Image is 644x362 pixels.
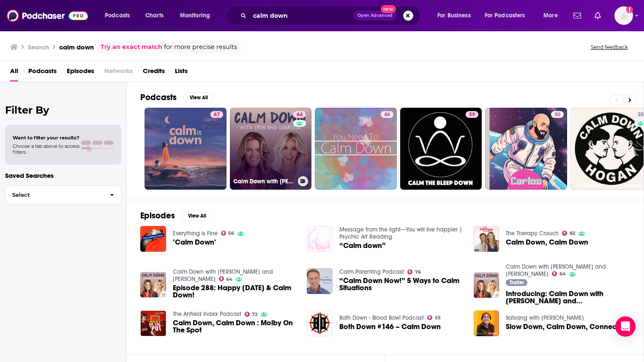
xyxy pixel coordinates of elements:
[381,111,393,118] a: 46
[407,269,421,275] a: 76
[67,64,94,82] a: Episodes
[173,230,218,237] a: Everything is Fine
[315,108,397,190] a: 46
[164,42,237,52] span: for more precise results
[143,64,165,82] span: Credits
[5,104,121,116] h2: Filter By
[570,231,575,235] span: 82
[485,108,567,190] a: 30
[13,143,79,155] span: Choose a tab above to access filters.
[615,316,636,337] div: Open Intercom Messenger
[140,272,166,298] img: Episode 288: Happy Thanksgiving & Calm Down!
[182,211,212,221] button: View All
[506,323,619,330] a: Slow Down, Calm Down, Connect
[307,226,333,252] img: “Calm down”
[474,272,499,298] img: Introducing: Calm Down with Erin and Charissa
[175,64,188,82] a: Lists
[339,268,404,275] a: Calm Parenting Podcast
[59,43,94,51] h3: calm down
[543,10,558,22] span: More
[226,278,232,281] span: 64
[506,290,630,305] a: Introducing: Calm Down with Erin and Charissa
[140,210,212,221] a: EpisodesView All
[173,310,241,318] a: The Anfield Index Podcast
[307,268,333,294] img: “Calm Down Now!” 5 Ways to Calm Situations
[506,314,584,321] a: Satsang with Shambhavi
[339,242,386,249] a: “Calm down”
[466,111,478,118] a: 59
[538,9,568,22] button: open menu
[5,192,103,198] span: Select
[384,111,390,119] span: 46
[145,108,226,190] a: 67
[230,108,312,190] a: 64Calm Down with [PERSON_NAME] and [PERSON_NAME]
[219,276,233,281] a: 64
[252,313,257,316] span: 72
[180,10,210,22] span: Monitoring
[431,9,481,22] button: open menu
[210,111,223,118] a: 67
[638,111,644,119] span: 25
[297,111,303,119] span: 64
[591,8,604,23] a: Show notifications dropdown
[140,210,175,221] h2: Episodes
[183,93,214,103] button: View All
[614,6,633,25] span: Logged in as Maria.Tullin
[245,312,258,317] a: 72
[173,319,297,334] a: Calm Down, Calm Down : Molby On The Spot
[474,226,499,252] img: Calm Down, Calm Down
[10,64,18,82] a: All
[99,9,141,22] button: open menu
[307,310,333,336] img: Both Down #146 – Calm Down
[554,111,560,119] span: 30
[551,111,564,118] a: 30
[28,43,49,51] h3: Search
[506,230,559,237] a: The Therapy Crouch
[474,310,499,336] img: Slow Down, Calm Down, Connect
[233,178,295,185] h3: Calm Down with [PERSON_NAME] and [PERSON_NAME]
[339,226,462,240] a: Message from the light---You will live happier | Psychic Art Reading
[614,6,633,25] button: Show profile menu
[570,8,584,23] a: Show notifications dropdown
[339,314,424,321] a: Both Down - Blood Bowl Podcast
[140,92,177,103] h2: Podcasts
[510,280,524,285] span: Trailer
[221,231,235,236] a: 56
[506,263,606,278] a: Calm Down with Erin and Charissa
[339,277,464,291] a: “Calm Down Now!” 5 Ways to Calm Situations
[140,310,166,336] img: Calm Down, Calm Down : Molby On The Spot
[415,270,421,274] span: 76
[381,5,396,13] span: New
[173,239,216,246] span: "Calm Down"
[588,44,630,51] button: Send feedback
[145,10,164,22] span: Charts
[293,111,306,118] a: 64
[28,64,57,82] span: Podcasts
[552,271,566,276] a: 64
[214,111,220,119] span: 67
[626,6,633,13] svg: Add a profile image
[104,64,133,82] span: Networks
[7,8,88,24] img: Podchaser - Follow, Share and Rate Podcasts
[174,9,221,22] button: open menu
[140,226,166,252] img: "Calm Down"
[469,111,475,119] span: 59
[506,239,588,246] a: Calm Down, Calm Down
[427,315,441,320] a: 55
[339,323,441,330] a: Both Down #146 – Calm Down
[173,268,273,283] a: Calm Down with Erin and Charissa
[13,135,79,141] span: Want to filter your results?
[357,14,393,18] span: Open Advanced
[173,284,297,299] span: Episode 288: Happy [DATE] & Calm Down!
